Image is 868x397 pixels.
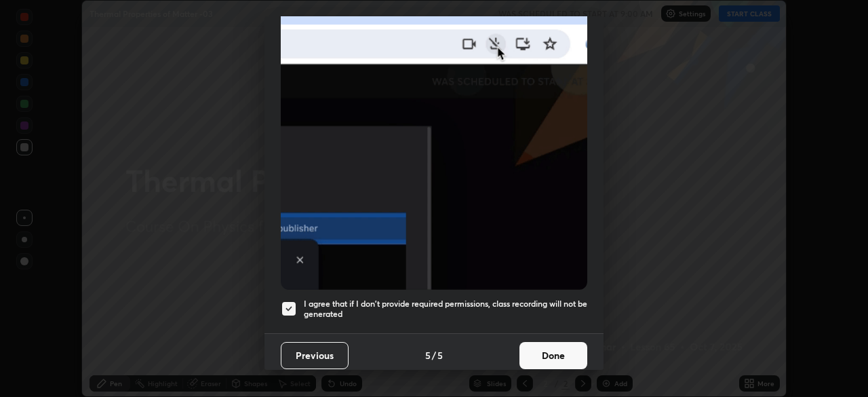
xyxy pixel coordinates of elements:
[281,342,349,369] button: Previous
[304,299,587,320] h5: I agree that if I don't provide required permissions, class recording will not be generated
[425,348,431,362] h4: 5
[519,342,587,369] button: Done
[437,348,443,362] h4: 5
[432,348,436,362] h4: /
